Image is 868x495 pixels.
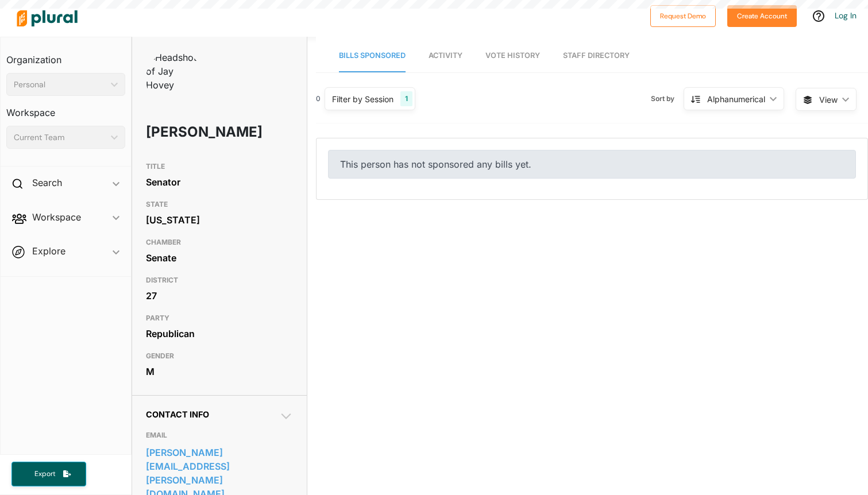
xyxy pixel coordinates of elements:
[835,10,857,21] a: Log In
[650,5,716,27] button: Request Demo
[146,409,209,419] span: Contact Info
[14,79,106,91] div: Personal
[146,235,292,249] h3: CHAMBER
[146,160,292,173] h3: TITLE
[146,311,292,325] h3: PARTY
[6,43,125,68] h3: Organization
[707,93,765,105] div: Alphanumerical
[6,96,125,121] h3: Workspace
[146,363,292,380] div: M
[146,349,292,363] h3: GENDER
[14,132,106,144] div: Current Team
[146,273,292,287] h3: DISTRICT
[727,9,797,21] a: Create Account
[146,198,292,211] h3: STATE
[328,150,856,179] div: This person has not sponsored any bills yet.
[727,5,797,27] button: Create Account
[485,51,540,60] span: Vote History
[11,462,86,486] button: Export
[146,287,292,304] div: 27
[146,325,292,342] div: Republican
[146,173,292,191] div: Senator
[485,40,540,72] a: Vote History
[316,94,321,104] div: 0
[429,40,462,72] a: Activity
[146,249,292,266] div: Senate
[146,211,292,229] div: [US_STATE]
[332,93,394,105] div: Filter by Session
[32,176,62,189] h2: Search
[146,428,292,442] h3: EMAIL
[429,51,462,60] span: Activity
[651,94,684,104] span: Sort by
[26,469,63,479] span: Export
[146,51,203,92] img: Headshot of Jay Hovey
[339,51,406,60] span: Bills Sponsored
[146,115,234,149] h1: [PERSON_NAME]
[819,94,838,106] span: View
[339,40,406,72] a: Bills Sponsored
[650,9,716,21] a: Request Demo
[400,91,412,106] div: 1
[563,40,630,72] a: Staff Directory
